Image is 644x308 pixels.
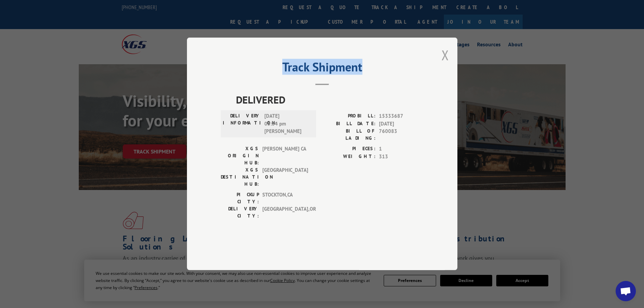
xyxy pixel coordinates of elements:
[262,206,308,220] span: [GEOGRAPHIC_DATA] , OR
[262,145,308,167] span: [PERSON_NAME] CA
[236,92,424,108] span: DELIVERED
[442,46,449,64] button: Close modal
[221,206,259,220] label: DELIVERY CITY:
[264,113,310,136] span: [DATE] 05:34 pm [PERSON_NAME]
[221,191,259,206] label: PICKUP CITY:
[322,128,376,142] label: BILL OF LADING:
[616,281,636,301] div: Open chat
[223,113,261,136] label: DELIVERY INFORMATION:
[221,145,259,167] label: XGS ORIGIN HUB:
[221,62,424,75] h2: Track Shipment
[221,167,259,188] label: XGS DESTINATION HUB:
[262,167,308,188] span: [GEOGRAPHIC_DATA]
[379,113,424,120] span: 15333687
[379,128,424,142] span: 760083
[322,153,376,161] label: WEIGHT:
[379,145,424,153] span: 1
[322,113,376,120] label: PROBILL:
[262,191,308,206] span: STOCKTON , CA
[322,120,376,128] label: BILL DATE:
[379,120,424,128] span: [DATE]
[379,153,424,161] span: 313
[322,145,376,153] label: PIECES:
